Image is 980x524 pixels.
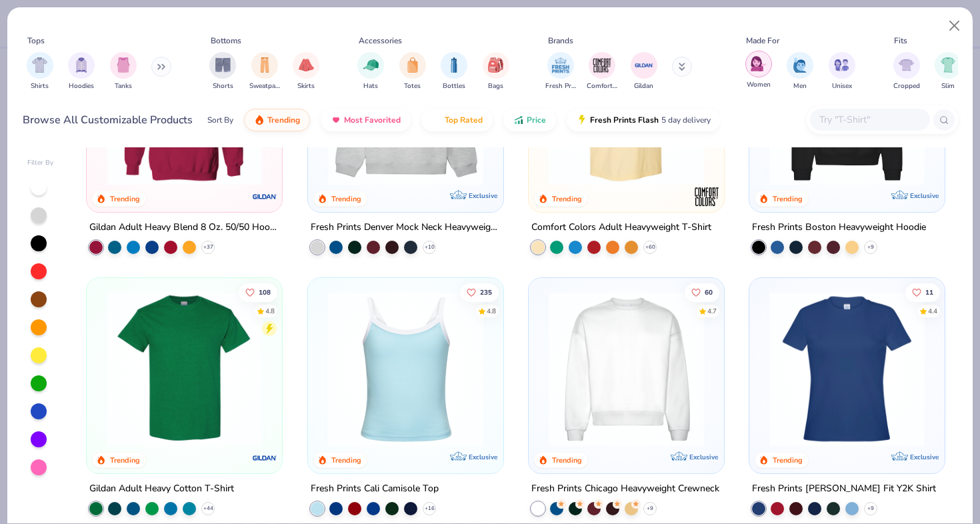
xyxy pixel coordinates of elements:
[27,158,54,168] div: Filter By
[910,453,939,461] span: Exclusive
[31,81,49,91] span: Shirts
[893,52,920,91] div: filter for Cropped
[787,52,813,91] div: filter for Men
[211,35,241,47] div: Bottoms
[209,52,236,91] button: filter button
[399,52,426,91] button: filter button
[405,57,420,73] img: Totes Image
[27,52,53,91] div: filter for Shirts
[527,115,546,125] span: Price
[707,307,717,317] div: 4.7
[705,289,713,296] span: 60
[483,52,509,91] div: filter for Bags
[89,481,234,497] div: Gildan Adult Heavy Cotton T-Shirt
[249,52,280,91] button: filter button
[685,283,719,302] button: Like
[545,52,576,91] div: filter for Fresh Prints
[424,243,434,251] span: + 10
[746,35,779,47] div: Made For
[592,55,612,75] img: Comfort Colors Image
[942,13,967,39] button: Close
[910,191,939,200] span: Exclusive
[441,52,467,91] button: filter button
[488,57,503,73] img: Bags Image
[431,115,442,125] img: TopRated.gif
[68,52,95,91] button: filter button
[100,30,269,185] img: 01756b78-01f6-4cc6-8d8a-3c30c1a0c8ac
[752,219,926,236] div: Fresh Prints Boston Heavyweight Hoodie
[399,52,426,91] div: filter for Totes
[321,109,411,131] button: Most Favorited
[23,112,193,128] div: Browse All Customizable Products
[259,289,271,296] span: 108
[265,307,275,317] div: 4.8
[267,115,300,125] span: Trending
[254,115,265,125] img: trending.gif
[645,243,655,251] span: + 60
[545,52,576,91] button: filter button
[647,505,653,513] span: + 9
[257,57,272,73] img: Sweatpants Image
[542,291,711,447] img: 1358499d-a160-429c-9f1e-ad7a3dc244c9
[483,52,509,91] button: filter button
[661,113,711,128] span: 5 day delivery
[459,283,498,302] button: Like
[469,191,497,200] span: Exclusive
[321,291,490,447] img: a25d9891-da96-49f3-a35e-76288174bf3a
[469,453,497,461] span: Exclusive
[935,52,961,91] div: filter for Slim
[941,81,955,91] span: Slim
[503,109,556,131] button: Price
[100,291,269,447] img: db319196-8705-402d-8b46-62aaa07ed94f
[293,52,319,91] div: filter for Skirts
[935,52,961,91] button: filter button
[893,52,920,91] button: filter button
[421,109,493,131] button: Top Rated
[424,505,434,513] span: + 16
[752,481,936,497] div: Fresh Prints [PERSON_NAME] Fit Y2K Shirt
[110,52,137,91] button: filter button
[763,291,931,447] img: 6a9a0a85-ee36-4a89-9588-981a92e8a910
[215,57,231,73] img: Shorts Image
[344,115,401,125] span: Most Favorited
[32,57,47,73] img: Shirts Image
[359,35,402,47] div: Accessories
[404,81,421,91] span: Totes
[27,52,53,91] button: filter button
[203,505,213,513] span: + 44
[331,115,341,125] img: most_fav.gif
[203,243,213,251] span: + 37
[209,52,236,91] div: filter for Shorts
[488,81,503,91] span: Bags
[893,81,920,91] span: Cropped
[486,307,495,317] div: 4.8
[551,55,571,75] img: Fresh Prints Image
[311,481,439,497] div: Fresh Prints Cali Camisole Top
[207,114,233,126] div: Sort By
[793,81,807,91] span: Men
[357,52,384,91] button: filter button
[297,81,315,91] span: Skirts
[357,52,384,91] div: filter for Hats
[545,81,576,91] span: Fresh Prints
[89,219,279,236] div: Gildan Adult Heavy Blend 8 Oz. 50/50 Hooded Sweatshirt
[834,57,849,73] img: Unisex Image
[479,289,491,296] span: 235
[249,52,280,91] div: filter for Sweatpants
[299,57,314,73] img: Skirts Image
[293,52,319,91] button: filter button
[252,183,279,210] img: Gildan logo
[631,52,657,91] div: filter for Gildan
[445,115,483,125] span: Top Rated
[751,56,766,71] img: Women Image
[832,81,852,91] span: Unisex
[321,30,490,185] img: f5d85501-0dbb-4ee4-b115-c08fa3845d83
[693,183,720,210] img: Comfort Colors logo
[634,81,653,91] span: Gildan
[689,453,718,461] span: Exclusive
[587,52,617,91] button: filter button
[587,81,617,91] span: Comfort Colors
[239,283,277,302] button: Like
[899,57,914,73] img: Cropped Image
[829,52,855,91] div: filter for Unisex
